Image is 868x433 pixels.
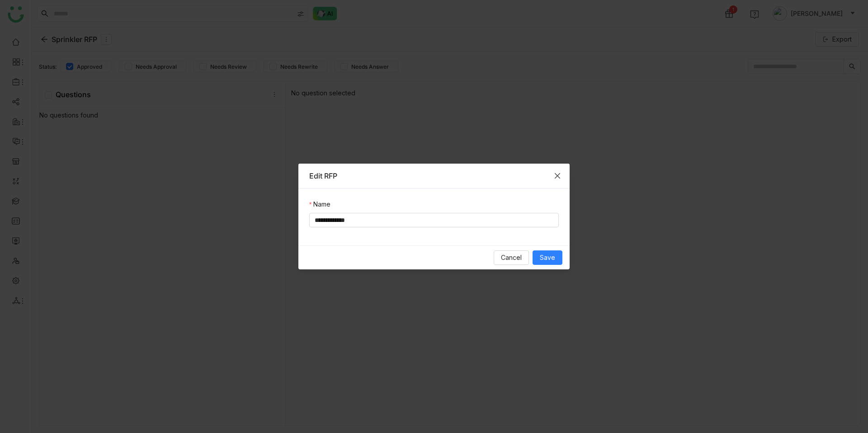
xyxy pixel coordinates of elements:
button: Close [545,164,570,188]
span: Cancel [501,253,522,263]
button: Cancel [494,250,529,265]
label: Name [309,199,330,209]
div: Edit RFP [309,171,559,181]
span: Save [540,253,555,263]
button: Save [533,250,562,265]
